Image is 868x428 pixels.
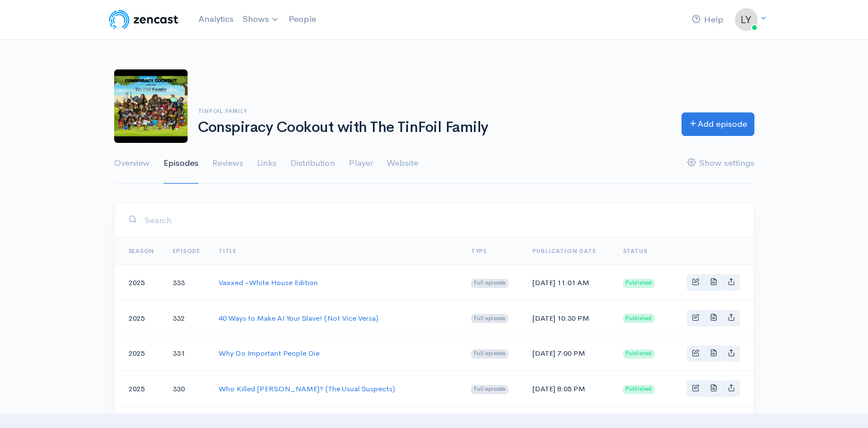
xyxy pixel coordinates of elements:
[471,247,487,255] a: Type
[173,247,200,255] a: Episode
[623,247,648,255] span: Status
[114,143,150,184] a: Overview
[107,8,180,31] img: ZenCast Logo
[219,278,318,287] a: Vaxxed -White House Edition
[144,208,740,232] input: Search
[219,313,379,323] a: 40 Ways to Make AI Your Slave! (Not Vice Versa)
[687,380,740,397] div: Basic example
[164,143,198,184] a: Episodes
[129,247,155,255] a: Season
[115,336,164,371] td: 2025
[532,247,596,255] a: Publication date
[164,265,209,301] td: 333
[523,265,614,301] td: [DATE] 11:01 AM
[290,143,335,184] a: Distribution
[523,336,614,371] td: [DATE] 7:00 PM
[623,314,655,323] span: Published
[687,143,754,184] a: Show settings
[164,300,209,336] td: 332
[284,7,321,32] a: People
[115,371,164,407] td: 2025
[349,143,373,184] a: Player
[164,371,209,407] td: 330
[471,314,508,323] span: Full episode
[623,279,655,288] span: Published
[471,385,508,394] span: Full episode
[219,384,395,394] a: Who Killed [PERSON_NAME]? (The Usual Suspects)
[387,143,418,184] a: Website
[238,7,284,32] a: Shows
[682,112,754,136] a: Add episode
[164,336,209,371] td: 331
[115,300,164,336] td: 2025
[471,349,508,359] span: Full episode
[523,300,614,336] td: [DATE] 10:30 PM
[687,345,740,362] div: Basic example
[198,108,668,114] h6: TinFoil Family
[115,265,164,301] td: 2025
[523,371,614,407] td: [DATE] 8:05 PM
[471,279,508,288] span: Full episode
[623,349,655,359] span: Published
[194,7,238,32] a: Analytics
[687,274,740,291] div: Basic example
[735,8,758,31] img: ...
[212,143,243,184] a: Reviews
[257,143,277,184] a: Links
[687,310,740,326] div: Basic example
[687,7,728,32] a: Help
[219,348,320,358] a: Why Do Important People Die
[198,119,668,136] h1: Conspiracy Cookout with The TinFoil Family
[623,385,655,394] span: Published
[219,247,236,255] a: Title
